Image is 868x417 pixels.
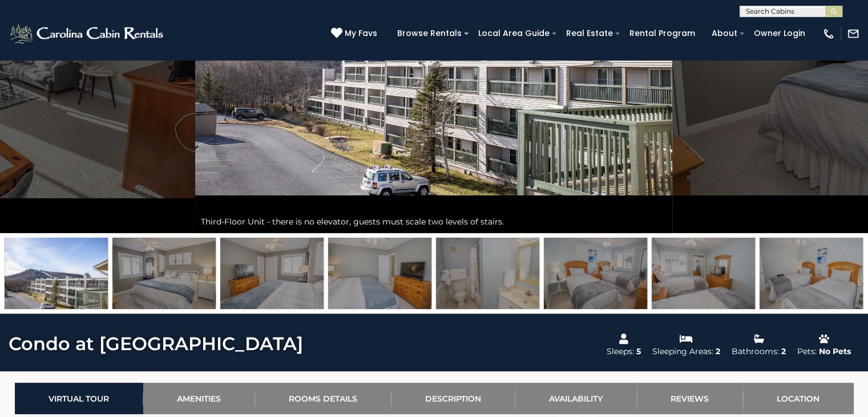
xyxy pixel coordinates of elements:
[195,210,672,233] div: Third-Floor Unit - there is no elevator, guests must scale two levels of stairs.
[706,25,743,42] a: About
[5,238,108,309] img: 163280800
[652,238,755,309] img: 163280788
[847,27,859,40] img: mail-regular-white.png
[331,27,380,40] a: My Favs
[760,238,863,309] img: 163280787
[15,383,143,414] a: Virtual Tour
[743,383,854,414] a: Location
[748,25,811,42] a: Owner Login
[255,383,391,414] a: Rooms Details
[544,238,647,309] img: 163280793
[345,27,377,39] span: My Favs
[560,25,619,42] a: Real Estate
[822,27,835,40] img: phone-regular-white.png
[515,383,637,414] a: Availability
[391,25,467,42] a: Browse Rentals
[391,383,515,414] a: Description
[436,238,539,309] img: 163280792
[220,238,324,309] img: 163280789
[143,383,255,414] a: Amenities
[328,238,431,309] img: 163280790
[112,238,216,309] img: 163280791
[624,25,701,42] a: Rental Program
[473,25,555,42] a: Local Area Guide
[637,383,743,414] a: Reviews
[9,22,167,45] img: White-1-2.png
